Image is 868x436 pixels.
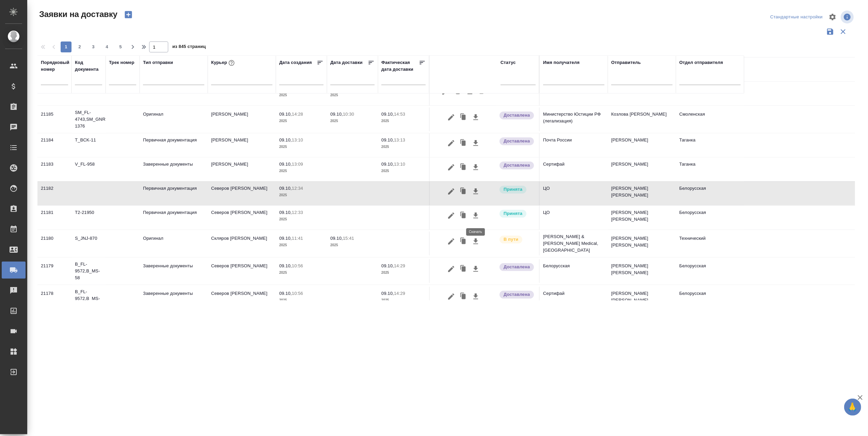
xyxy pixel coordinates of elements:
[279,168,323,174] p: 2025
[279,112,292,117] p: 09.10,
[140,232,208,255] td: Оригинал
[140,287,208,311] td: Заверенные документы
[292,236,303,241] p: 11:41
[101,41,112,52] button: 4
[457,185,470,198] button: Клонировать
[37,287,72,311] td: 21178
[844,399,861,416] button: 🙏
[504,236,518,243] p: В пути
[37,182,72,205] td: 21182
[676,182,744,205] td: Белорусская
[292,162,303,167] p: 13:09
[457,161,470,174] button: Клонировать
[676,133,744,157] td: Таганка
[208,287,276,311] td: Северов [PERSON_NAME]
[140,206,208,230] td: Первичная документация
[394,162,405,167] p: 13:10
[115,44,126,50] span: 5
[381,297,426,304] p: 2025
[72,285,106,312] td: B_FL-9572,B_MS-58
[769,12,824,22] div: split button
[279,263,292,268] p: 09.10,
[676,206,744,230] td: Белорусская
[381,118,426,124] p: 2025
[847,400,858,414] span: 🙏
[343,112,354,117] p: 10:30
[824,9,841,25] span: Настроить таблицу
[457,209,470,222] button: Клонировать
[676,259,744,283] td: Белорусская
[37,9,117,20] span: Заявки на доставку
[279,210,292,215] p: 09.10,
[75,59,102,73] div: Код документа
[208,182,276,205] td: Северов [PERSON_NAME]
[279,297,323,304] p: 2025
[381,144,426,150] p: 2025
[208,206,276,230] td: Северов [PERSON_NAME]
[837,25,850,38] button: Сбросить фильтры
[457,111,470,124] button: Клонировать
[381,168,426,174] p: 2025
[504,210,522,217] p: Принята
[74,41,85,52] button: 2
[330,242,375,249] p: 2025
[499,185,536,194] div: Курьер назначен
[608,259,676,283] td: [PERSON_NAME] [PERSON_NAME]
[470,137,482,150] button: Скачать
[445,209,457,222] button: Редактировать
[499,137,536,146] div: Документы доставлены, фактическая дата доставки проставиться автоматически
[72,257,106,285] td: B_FL-9572,B_MS-58
[676,232,744,255] td: Технический
[72,232,106,255] td: S_JNJ-870
[140,157,208,181] td: Заверенные документы
[140,133,208,157] td: Первичная документация
[676,107,744,131] td: Смоленская
[608,133,676,157] td: [PERSON_NAME]
[330,236,343,241] p: 09.10,
[841,11,855,23] span: Посмотреть информацию
[140,107,208,131] td: Оригинал
[279,291,292,296] p: 09.10,
[208,232,276,255] td: Скляров [PERSON_NAME]
[279,236,292,241] p: 09.10,
[279,144,323,150] p: 2025
[470,111,482,124] button: Скачать
[208,157,276,181] td: [PERSON_NAME]
[457,137,470,150] button: Клонировать
[608,107,676,131] td: Козлова [PERSON_NAME]
[457,263,470,275] button: Клонировать
[457,235,470,248] button: Клонировать
[381,291,394,296] p: 09.10,
[499,263,536,272] div: Документы доставлены, фактическая дата доставки проставиться автоматически
[381,263,394,268] p: 09.10,
[445,263,457,275] button: Редактировать
[101,44,112,50] span: 4
[394,112,405,117] p: 14:53
[172,43,206,52] span: из 845 страниц
[608,232,676,255] td: [PERSON_NAME] [PERSON_NAME]
[115,41,126,52] button: 5
[504,162,530,169] p: Доставлена
[679,59,723,66] div: Отдел отправителя
[381,162,394,167] p: 09.10,
[504,264,530,270] p: Доставлена
[499,290,536,299] div: Документы доставлены, фактическая дата доставки проставиться автоматически
[381,59,419,73] div: Фактическая дата доставки
[540,157,608,181] td: Сертифай
[540,182,608,205] td: ЦО
[72,157,106,181] td: V_FL-958
[381,137,394,142] p: 09.10,
[499,111,536,120] div: Документы доставлены, фактическая дата доставки проставиться автоматически
[445,290,457,303] button: Редактировать
[72,206,106,230] td: Т2-21950
[676,157,744,181] td: Таганка
[381,269,426,276] p: 2025
[72,106,106,133] td: SM_FL-4743,SM_GNRM-1376
[445,185,457,198] button: Редактировать
[140,182,208,205] td: Первичная документация
[72,133,106,157] td: T_BCK-11
[279,192,323,199] p: 2025
[445,235,457,248] button: Редактировать
[504,186,522,193] p: Принята
[208,133,276,157] td: [PERSON_NAME]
